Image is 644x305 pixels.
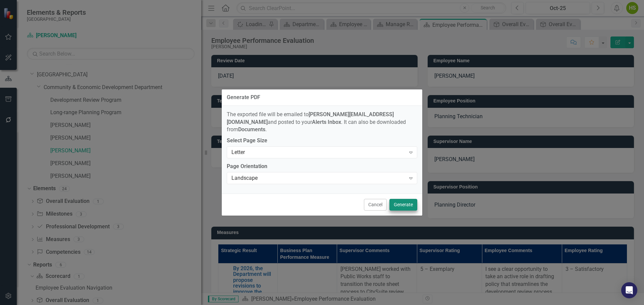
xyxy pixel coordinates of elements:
div: Landscape [231,174,406,182]
div: Letter [231,149,406,156]
span: The exported file will be emailed to and posted to your . It can also be downloaded from . [227,111,406,133]
label: Select Page Size [227,137,417,145]
button: Cancel [364,199,387,211]
strong: Documents [238,126,265,133]
div: Open Intercom Messenger [621,282,637,298]
strong: [PERSON_NAME][EMAIL_ADDRESS][DOMAIN_NAME] [227,111,394,125]
button: Generate [389,199,417,211]
label: Page Orientation [227,163,417,170]
div: Generate PDF [227,94,260,100]
strong: Alerts Inbox [312,119,341,125]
